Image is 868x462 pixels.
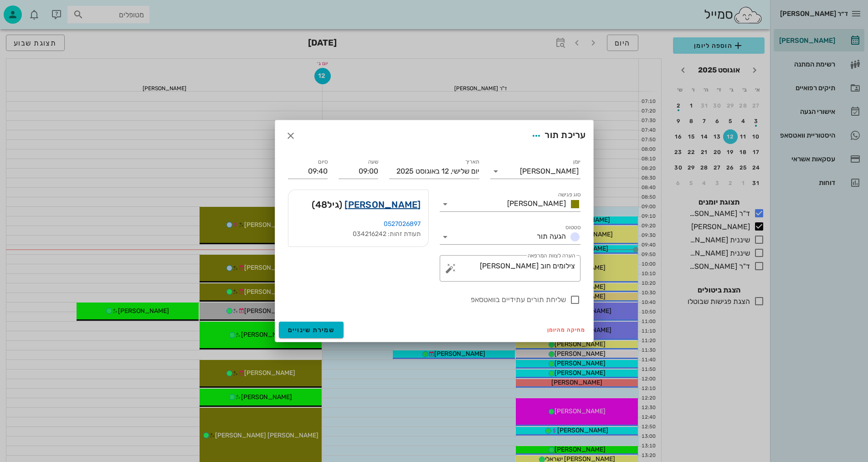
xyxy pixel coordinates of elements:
div: סוג פגישה[PERSON_NAME] [440,197,580,211]
label: הערה לצוות המרפאה [527,252,575,259]
button: שמירת שינויים [279,322,344,338]
div: יומן[PERSON_NAME] [490,164,580,179]
span: מחיקה מהיומן [547,327,586,333]
button: מחיקה מהיומן [544,323,590,336]
label: סוג פגישה [558,191,580,198]
div: עריכת תור [528,128,586,144]
span: 48 [315,199,328,210]
div: [PERSON_NAME] [520,167,579,175]
label: סיום [318,159,328,165]
div: תעודת זהות: 034216242 [296,229,421,239]
label: שעה [368,159,378,165]
a: [PERSON_NAME] [344,197,421,212]
label: תאריך [465,159,479,165]
span: (גיל ) [312,197,342,212]
label: שליחת תורים עתידיים בוואטסאפ [288,295,566,304]
label: יומן [573,159,580,165]
span: הגעה תור [537,232,566,241]
span: [PERSON_NAME] [507,199,566,208]
label: סטטוס [565,224,580,231]
div: סטטוסהגעה תור [440,230,580,244]
a: 0527026897 [384,220,421,228]
span: שמירת שינויים [288,326,335,334]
